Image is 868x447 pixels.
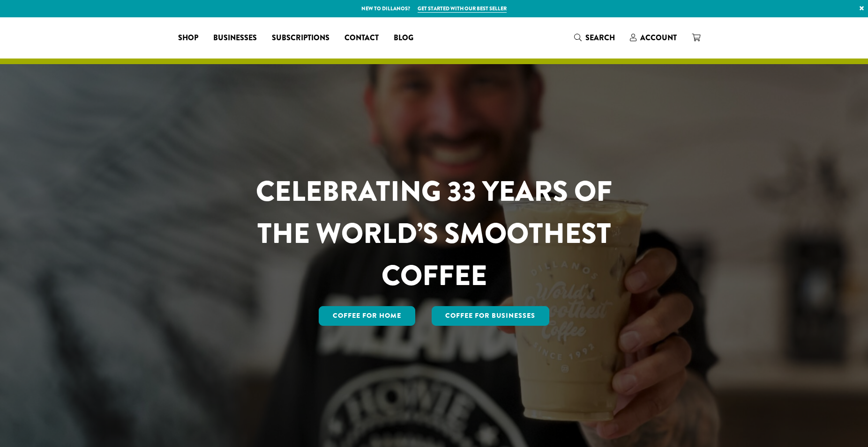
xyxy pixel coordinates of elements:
span: Blog [394,32,413,44]
a: Shop [171,30,206,45]
span: Shop [178,32,198,44]
span: Contact [344,32,379,44]
span: Account [640,32,677,43]
a: Coffee For Businesses [432,306,550,326]
span: Businesses [213,32,257,44]
a: Search [567,30,622,45]
a: Coffee for Home [319,306,415,326]
a: Get started with our best seller [418,5,507,13]
span: Subscriptions [272,32,329,44]
span: Search [585,32,615,43]
h1: CELEBRATING 33 YEARS OF THE WORLD’S SMOOTHEST COFFEE [228,170,640,297]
